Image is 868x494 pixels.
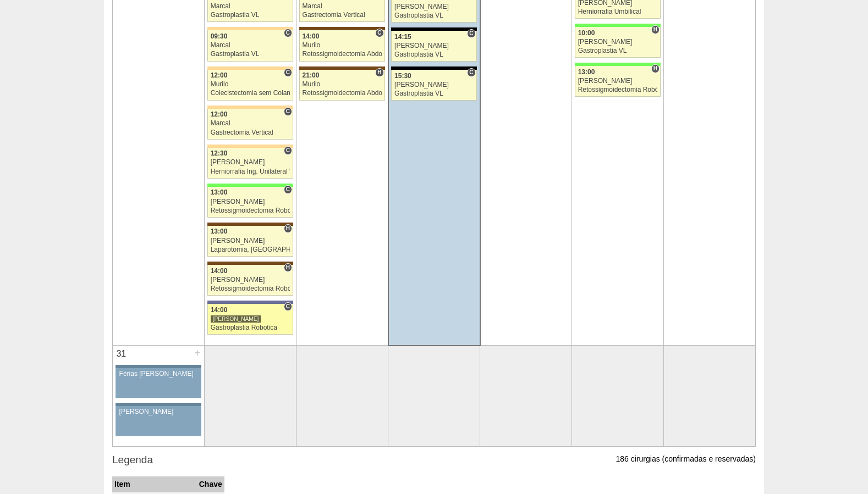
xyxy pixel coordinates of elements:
div: Férias [PERSON_NAME] [119,370,198,378]
div: Retossigmoidectomia Robótica [211,207,290,214]
a: C 09:30 Marcal Gastroplastia VL [207,30,293,61]
span: 14:00 [211,306,228,314]
span: Hospital [284,224,292,233]
span: 13:00 [211,188,228,196]
span: Consultório [284,302,292,311]
a: [PERSON_NAME] [116,406,201,436]
div: Key: Bartira [207,66,293,70]
a: C 13:00 [PERSON_NAME] Retossigmoidectomia Robótica [207,187,293,218]
div: [PERSON_NAME] [211,315,261,323]
div: Gastroplastia VL [211,51,290,58]
span: 14:15 [394,33,411,41]
a: C 14:00 [PERSON_NAME] Gastroplastia Robotica [207,304,293,335]
span: 15:30 [394,72,411,80]
span: Consultório [284,185,292,194]
span: Hospital [651,64,660,73]
span: Consultório [284,29,292,37]
span: 12:00 [211,110,228,118]
div: Marcal [211,42,290,49]
h3: Legenda [112,452,756,468]
div: Murilo [211,81,290,88]
div: Key: Brasil [575,24,661,27]
span: Consultório [284,107,292,116]
div: Colecistectomia sem Colangiografia VL [211,90,290,97]
th: Chave [197,476,224,492]
span: Consultório [284,146,292,155]
div: Key: Aviso [116,365,201,368]
div: Key: Aviso [116,403,201,406]
div: Key: Santa Joana [299,27,385,30]
div: Key: Santa Joana [207,262,293,265]
span: 13:00 [578,68,595,76]
div: Gastroplastia VL [394,12,474,19]
a: H 13:00 [PERSON_NAME] Retossigmoidectomia Robótica [575,66,661,97]
span: Consultório [284,68,292,77]
div: Key: Vila Nova Star [207,301,293,304]
span: Consultório [467,29,475,38]
a: C 14:00 Murilo Retossigmoidectomia Abdominal VL [299,30,385,61]
div: [PERSON_NAME] [578,38,658,46]
span: Hospital [375,68,383,77]
div: Gastrectomia Vertical [211,129,290,136]
span: 09:30 [211,32,228,40]
div: Key: Santa Joana [299,66,385,70]
a: C 15:30 [PERSON_NAME] Gastroplastia VL [391,70,476,101]
span: 10:00 [578,29,595,37]
a: C 14:15 [PERSON_NAME] Gastroplastia VL [391,31,476,62]
div: [PERSON_NAME] [394,3,474,10]
div: Murilo [303,81,382,88]
div: [PERSON_NAME] [211,237,290,245]
span: 13:00 [211,227,228,235]
a: C 12:00 Marcal Gastrectomia Vertical [207,109,293,140]
div: Marcal [303,3,382,10]
div: 31 [113,346,130,362]
span: 14:00 [211,267,228,275]
a: Férias [PERSON_NAME] [116,368,201,398]
a: C 12:00 Murilo Colecistectomia sem Colangiografia VL [207,70,293,101]
a: H 21:00 Murilo Retossigmoidectomia Abdominal VL [299,70,385,101]
div: Retossigmoidectomia Abdominal VL [303,51,382,58]
span: Hospital [651,25,660,34]
a: C 12:30 [PERSON_NAME] Herniorrafia Ing. Unilateral VL [207,148,293,179]
div: Gastroplastia VL [394,90,474,97]
div: Retossigmoidectomia Robótica [578,86,658,93]
div: Murilo [303,42,382,49]
div: Gastrectomia Vertical [303,12,382,19]
span: Hospital [284,263,292,272]
div: Gastroplastia Robotica [211,324,290,331]
div: Key: Santa Joana [207,223,293,226]
div: Laparotomia, [GEOGRAPHIC_DATA], Drenagem, Bridas [211,246,290,253]
div: Gastroplastia VL [211,12,290,19]
div: [PERSON_NAME] [578,77,658,85]
div: Key: Bartira [207,27,293,30]
div: Key: Brasil [575,63,661,66]
div: Gastroplastia VL [578,47,658,54]
span: Consultório [375,29,383,37]
a: H 14:00 [PERSON_NAME] Retossigmoidectomia Robótica [207,265,293,296]
div: Key: Brasil [207,184,293,187]
span: 14:00 [303,32,320,40]
div: Herniorrafia Umbilical [578,8,658,15]
span: 12:30 [211,149,228,157]
div: [PERSON_NAME] [119,408,198,415]
a: H 13:00 [PERSON_NAME] Laparotomia, [GEOGRAPHIC_DATA], Drenagem, Bridas [207,226,293,257]
th: Item [112,476,197,492]
span: 21:00 [303,71,320,79]
div: Gastroplastia VL [394,51,474,58]
div: [PERSON_NAME] [394,81,474,88]
div: Key: Blanc [391,66,476,70]
a: H 10:00 [PERSON_NAME] Gastroplastia VL [575,27,661,58]
div: + [193,346,202,360]
div: Key: Bartira [207,106,293,109]
div: [PERSON_NAME] [211,159,290,166]
div: Marcal [211,3,290,10]
div: Key: Bartira [207,145,293,148]
div: [PERSON_NAME] [211,198,290,206]
span: Consultório [467,68,475,77]
div: Herniorrafia Ing. Unilateral VL [211,168,290,175]
p: 186 cirurgias (confirmadas e reservadas) [616,454,756,464]
div: [PERSON_NAME] [211,276,290,284]
span: 12:00 [211,71,228,79]
div: Retossigmoidectomia Robótica [211,285,290,292]
div: Marcal [211,120,290,127]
